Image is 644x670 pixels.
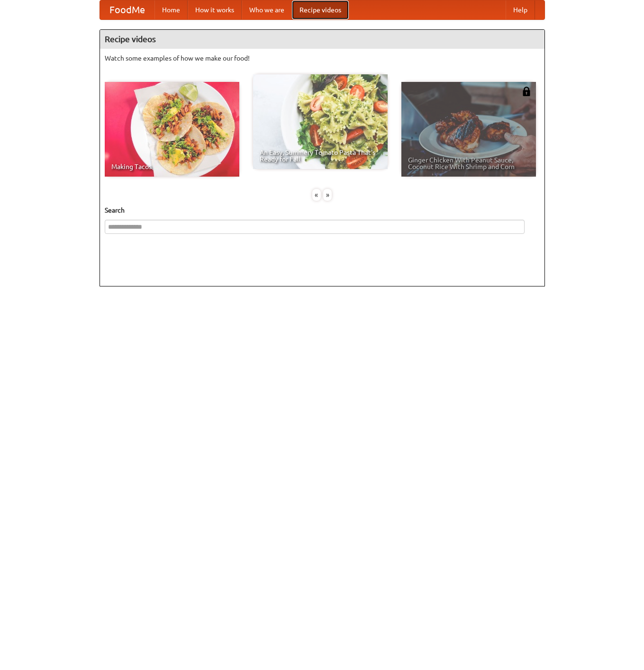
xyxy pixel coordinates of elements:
img: 483408.png [522,87,531,96]
h4: Recipe videos [100,30,544,49]
a: Recipe videos [292,0,349,19]
a: FoodMe [100,0,154,19]
a: An Easy, Summery Tomato Pasta That's Ready for Fall [253,74,388,169]
a: Home [154,0,188,19]
a: Help [506,0,535,19]
div: » [323,189,332,201]
div: « [312,189,321,201]
span: Making Tacos [111,163,233,170]
a: Making Tacos [105,82,239,177]
h5: Search [105,205,540,215]
span: An Easy, Summery Tomato Pasta That's Ready for Fall [260,149,381,162]
a: Who we are [242,0,292,19]
a: How it works [188,0,242,19]
p: Watch some examples of how we make our food! [105,54,540,63]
